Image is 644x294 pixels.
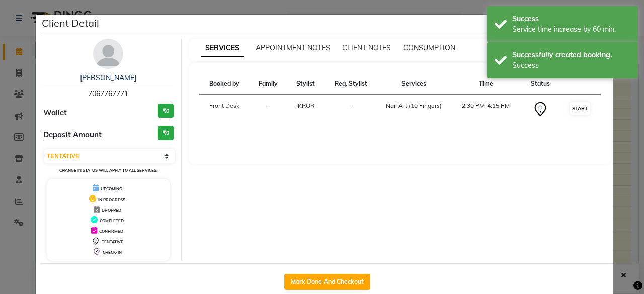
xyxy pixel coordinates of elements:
[43,107,67,119] span: Wallet
[512,24,630,35] div: Service time increase by 60 min.
[101,186,122,191] span: UPCOMING
[284,274,370,290] button: Mark Done And Checkout
[522,73,559,95] th: Status
[250,95,287,124] td: -
[43,129,102,141] span: Deposit Amount
[383,101,444,110] div: Nail Art (10 Fingers)
[88,89,128,99] span: 7067767771
[199,95,250,124] td: Front Desk
[342,43,391,52] span: CLIENT NOTES
[512,60,630,71] div: Success
[512,50,630,60] div: Successfully created booking.
[512,14,630,24] div: Success
[199,73,250,95] th: Booked by
[99,229,123,234] span: CONFIRMED
[158,104,174,118] h3: ₹0
[296,102,314,109] span: IKROR
[287,73,324,95] th: Stylist
[570,102,590,115] button: START
[324,95,378,124] td: -
[102,239,123,244] span: TENTATIVE
[450,95,522,124] td: 2:30 PM-4:15 PM
[59,168,157,173] small: Change in status will apply to all services.
[42,16,99,31] h5: Client Detail
[98,197,125,202] span: IN PROGRESS
[377,73,450,95] th: Services
[103,250,122,255] span: CHECK-IN
[102,208,121,213] span: DROPPED
[256,43,330,52] span: APPOINTMENT NOTES
[450,73,522,95] th: Time
[158,126,174,140] h3: ₹0
[201,39,244,57] span: SERVICES
[93,39,123,69] img: avatar
[80,73,136,82] a: [PERSON_NAME]
[403,43,455,52] span: CONSUMPTION
[250,73,287,95] th: Family
[324,73,378,95] th: Req. Stylist
[100,218,124,223] span: COMPLETED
